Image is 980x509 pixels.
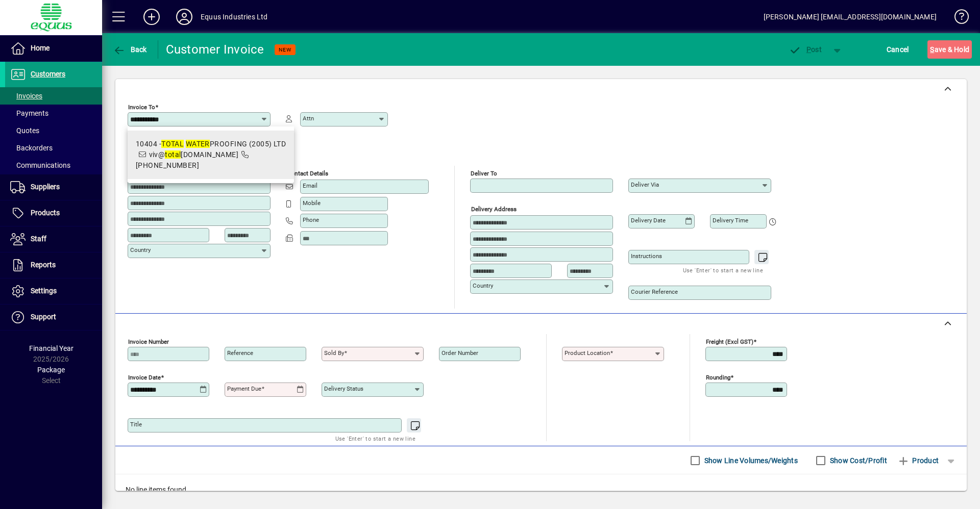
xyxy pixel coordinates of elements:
em: TOTAL [161,140,184,148]
button: Post [783,40,827,59]
mat-label: Sold by [324,349,344,357]
span: Support [31,313,56,321]
mat-option: 10404 - TOTAL WATERPROOFING (2005) LTD [128,131,294,179]
span: viv@ [DOMAIN_NAME] [149,150,239,159]
mat-label: Reference [227,349,253,357]
mat-label: Country [473,282,493,289]
a: Suppliers [5,174,102,200]
a: Support [5,304,102,330]
mat-label: Attn [303,115,314,122]
app-page-header-button: Back [102,40,158,59]
a: Products [5,200,102,226]
span: Backorders [10,144,53,152]
button: Save & Hold [927,40,972,59]
mat-label: Mobile [303,199,321,207]
button: Product [892,451,944,470]
span: Suppliers [31,183,60,191]
mat-label: Payment due [227,385,261,392]
mat-label: Delivery time [713,217,748,224]
a: Backorders [5,139,102,157]
span: Settings [31,287,57,295]
mat-label: Deliver via [631,181,659,188]
a: Payments [5,105,102,122]
span: Quotes [10,126,39,135]
em: WATER [186,140,210,148]
span: Financial Year [29,344,73,352]
span: Product [897,452,939,469]
span: P [806,45,811,54]
span: Payments [10,109,48,117]
mat-label: Courier Reference [631,288,678,295]
div: Customer Invoice [166,41,264,58]
span: [PHONE_NUMBER] [136,161,199,169]
button: Add [135,8,168,26]
mat-label: Email [303,182,317,189]
span: Package [37,366,65,374]
span: Cancel [887,41,909,58]
mat-label: Phone [303,216,319,223]
span: Reports [31,261,56,269]
button: Cancel [884,40,912,59]
mat-hint: Use 'Enter' to start a new line [335,432,415,444]
mat-label: Freight (excl GST) [706,338,753,345]
span: Customers [31,70,65,78]
div: No line items found [115,474,967,505]
span: Staff [31,235,46,243]
a: Staff [5,226,102,252]
mat-label: Country [130,246,151,253]
span: Products [31,209,60,217]
span: Back [113,45,147,54]
mat-label: Invoice number [128,338,169,345]
mat-label: Title [130,421,142,428]
span: NEW [279,46,291,53]
span: Communications [10,161,70,169]
mat-label: Rounding [706,374,730,381]
mat-label: Invoice date [128,374,161,381]
span: Invoices [10,92,42,100]
span: S [930,45,934,54]
button: Profile [168,8,201,26]
label: Show Cost/Profit [828,455,887,466]
div: 10404 - PROOFING (2005) LTD [136,139,286,149]
a: Knowledge Base [947,2,967,35]
div: [PERSON_NAME] [EMAIL_ADDRESS][DOMAIN_NAME] [764,9,937,25]
em: total [165,150,181,159]
a: Quotes [5,122,102,139]
span: ave & Hold [930,41,969,58]
label: Show Line Volumes/Weights [702,455,798,466]
mat-label: Invoice To [128,104,155,111]
mat-label: Delivery date [631,217,666,224]
mat-hint: Use 'Enter' to start a new line [683,264,763,276]
a: Communications [5,157,102,174]
div: Equus Industries Ltd [201,9,268,25]
mat-label: Product location [565,349,610,357]
mat-label: Instructions [631,252,662,260]
a: Home [5,36,102,61]
mat-label: Deliver To [471,170,497,177]
span: ost [789,45,822,54]
button: Back [110,40,150,59]
a: Settings [5,278,102,304]
a: Reports [5,252,102,278]
span: Home [31,44,50,52]
mat-label: Delivery status [324,385,363,392]
mat-label: Order number [442,349,478,357]
a: Invoices [5,87,102,105]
